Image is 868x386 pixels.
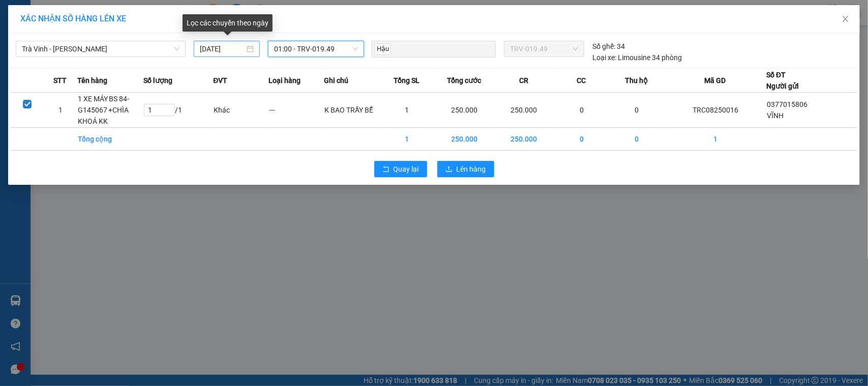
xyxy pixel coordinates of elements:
[494,128,554,151] td: 250.000
[609,128,665,151] td: 0
[183,14,273,32] div: Lọc các chuyến theo ngày
[379,93,435,128] td: 1
[592,41,625,52] div: 34
[577,75,586,86] span: CC
[53,75,67,86] span: STT
[394,163,419,175] span: Quay lại
[457,163,486,175] span: Lên hàng
[374,43,391,55] span: Hậu
[213,75,227,86] span: ĐVT
[143,93,213,128] td: / 1
[22,41,179,57] span: Trà Vinh - Hồ Chí Minh
[592,52,682,63] div: Limousine 34 phòng
[379,128,435,151] td: 1
[274,41,357,57] span: 01:00 - TRV-019.49
[510,41,578,57] span: TRV-019.49
[494,93,554,128] td: 250.000
[324,75,348,86] span: Ghi chú
[766,69,799,92] div: Số ĐT Người gửi
[447,75,481,86] span: Tổng cước
[268,75,301,86] span: Loại hàng
[268,93,324,128] td: ---
[554,93,610,128] td: 0
[200,43,245,54] input: 15/08/2025
[519,75,528,86] span: CR
[554,128,610,151] td: 0
[665,128,766,151] td: 1
[324,93,379,128] td: K BAO TRẦY BỂ
[665,93,766,128] td: TRC08250016
[592,52,616,63] span: Loại xe:
[705,75,726,86] span: Mã GD
[77,93,144,128] td: 1 XE MÁY BS 84-G145067 +CHÌA KHOÁ KK
[609,93,665,128] td: 0
[77,128,144,151] td: Tổng cộng
[20,14,126,23] span: XÁC NHẬN SỐ HÀNG LÊN XE
[767,100,807,108] span: 0377015806
[435,128,495,151] td: 250.000
[625,75,648,86] span: Thu hộ
[435,93,495,128] td: 250.000
[767,112,784,120] span: VĨNH
[44,93,77,128] td: 1
[77,75,107,86] span: Tên hàng
[143,75,172,86] span: Số lượng
[394,75,420,86] span: Tổng SL
[445,166,453,174] span: upload
[374,161,427,177] button: rollbackQuay lại
[842,15,850,23] span: close
[382,166,390,174] span: rollback
[437,161,494,177] button: uploadLên hàng
[831,5,860,34] button: Close
[213,93,268,128] td: Khác
[592,41,615,52] span: Số ghế:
